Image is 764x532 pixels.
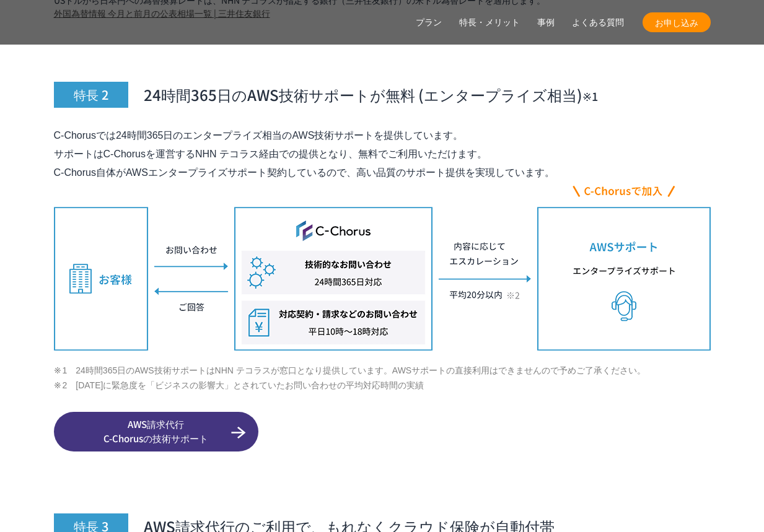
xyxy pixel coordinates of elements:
[54,182,711,351] img: AWSエンタープライズサポート相当のお問い合わせフロー
[643,12,711,32] a: お申し込み
[54,412,258,451] a: AWS請求代行C-Chorusの技術サポート
[54,417,258,445] span: AWS請求代行 C-Chorusの技術サポート
[643,16,711,29] span: お申し込み
[54,7,270,20] a: 外国為替情報 今月と前月の公表相場一覧 | 三井住友銀行
[54,82,128,108] span: 特長 2
[54,378,711,393] li: 2 [DATE]に緊急度を「ビジネスの影響大」とされていたお問い合わせの平均対応時間の実績
[537,16,555,29] a: 事例
[54,126,711,182] p: C-Chorusでは24時間365日のエンタープライズ相当のAWS技術サポートを提供しています。 サポートはC-Chorusを運営するNHN テコラス経由での提供となり、無料でご利用いただけます...
[54,363,711,378] li: 1 24時間365日のAWS技術サポートはNHN テコラスが窓口となり提供しています。AWSサポートの直接利用はできませんので予めご了承ください。
[459,16,520,29] a: 特長・メリット
[582,88,598,104] small: ※1
[572,16,624,29] a: よくある質問
[144,84,598,105] span: 24時間365日のAWS技術サポートが無料 (エンタープライズ相当)
[416,16,442,29] a: プラン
